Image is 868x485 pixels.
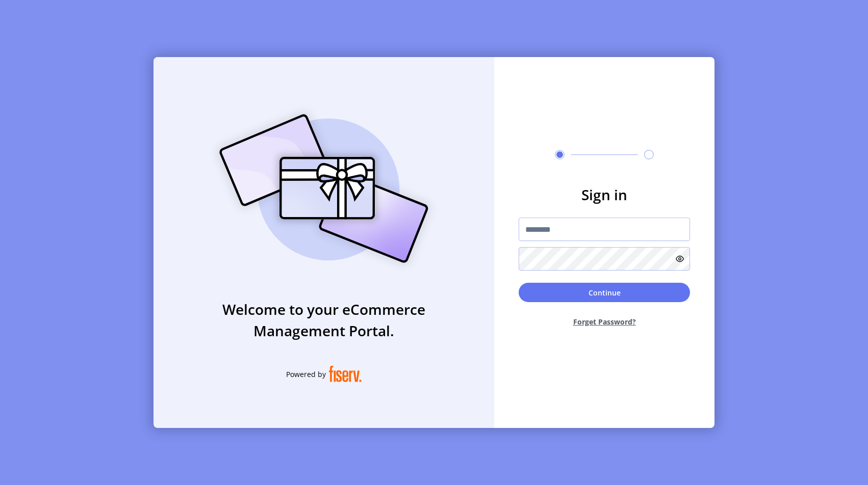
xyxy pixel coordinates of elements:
h3: Welcome to your eCommerce Management Portal. [154,299,494,341]
img: card_Illustration.svg [204,103,444,274]
button: Forget Password? [519,308,690,335]
span: Powered by [286,369,326,380]
button: Continue [519,283,690,302]
h3: Sign in [519,184,690,205]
